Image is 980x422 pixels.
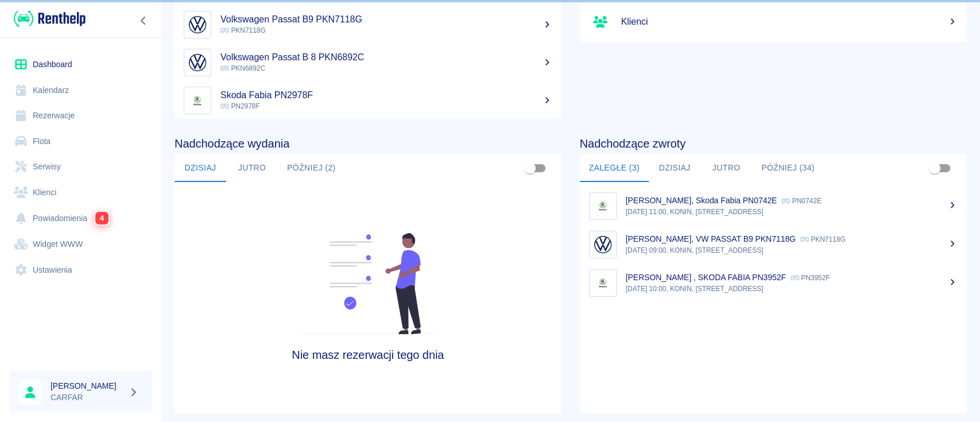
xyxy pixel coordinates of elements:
[580,225,967,264] a: Image[PERSON_NAME], VW PASSAT B9 PKN7118G PKN7118G[DATE] 09:00, KONIN, [STREET_ADDRESS]
[187,14,208,36] img: Image
[752,154,824,182] button: Później (34)
[220,90,552,101] h5: Skoda Fabia PN2978F
[621,16,958,28] h5: Klienci
[580,154,649,182] button: Zaległe (3)
[580,6,967,38] a: Klienci
[187,90,208,111] img: Image
[9,103,152,129] a: Rezerwacje
[580,187,967,225] a: Image[PERSON_NAME], Skoda Fabia PN0742E PN0742E[DATE] 11:00, KONIN, [STREET_ADDRESS]
[9,205,152,231] a: Powiadomienia4
[294,233,442,334] img: Fleet
[175,44,561,82] a: ImageVolkswagen Passat B 8 PKN6892C PKN6892C
[220,64,265,72] span: PKN6892C
[9,154,152,180] a: Serwisy
[626,234,796,243] p: [PERSON_NAME], VW PASSAT B9 PKN7118G
[649,154,700,182] button: Dzisiaj
[626,196,777,205] p: [PERSON_NAME], Skoda Fabia PN0742E
[226,154,278,182] button: Jutro
[781,197,821,205] p: PN0742E
[791,274,830,282] p: PN3952F
[626,284,958,294] p: [DATE] 10:00, KONIN, [STREET_ADDRESS]
[278,154,345,182] button: Później (2)
[9,52,152,78] a: Dashboard
[626,207,958,217] p: [DATE] 11:00, KONIN, [STREET_ADDRESS]
[135,13,152,28] button: Zwiń nawigację
[800,235,846,243] p: PKN7118G
[580,264,967,302] a: Image[PERSON_NAME] , SKODA FABIA PN3952F PN3952F[DATE] 10:00, KONIN, [STREET_ADDRESS]
[580,137,967,150] h4: Nadchodzące zwroty
[9,231,152,257] a: Widget WWW
[9,129,152,154] a: Flota
[9,9,86,28] a: Renthelp logo
[220,14,552,25] h5: Volkswagen Passat B9 PKN7118G
[220,102,260,110] span: PN2978F
[592,234,614,255] img: Image
[9,78,152,103] a: Kalendarz
[175,154,226,182] button: Dzisiaj
[51,380,124,392] h6: [PERSON_NAME]
[9,180,152,206] a: Klienci
[592,195,614,217] img: Image
[175,82,561,119] a: ImageSkoda Fabia PN2978F PN2978F
[223,348,513,362] h4: Nie masz rezerwacji tego dnia
[700,154,752,182] button: Jutro
[175,6,561,44] a: ImageVolkswagen Passat B9 PKN7118G PKN7118G
[187,52,208,73] img: Image
[95,212,109,224] span: 4
[51,392,124,404] p: CARFAR
[14,9,86,28] img: Renthelp logo
[626,245,958,255] p: [DATE] 09:00, KONIN, [STREET_ADDRESS]
[220,52,552,63] h5: Volkswagen Passat B 8 PKN6892C
[592,272,614,294] img: Image
[220,26,266,34] span: PKN7118G
[519,157,541,179] span: Pokaż przypisane tylko do mnie
[924,157,946,179] span: Pokaż przypisane tylko do mnie
[175,137,561,150] h4: Nadchodzące wydania
[9,257,152,283] a: Ustawienia
[626,273,786,282] p: [PERSON_NAME] , SKODA FABIA PN3952F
